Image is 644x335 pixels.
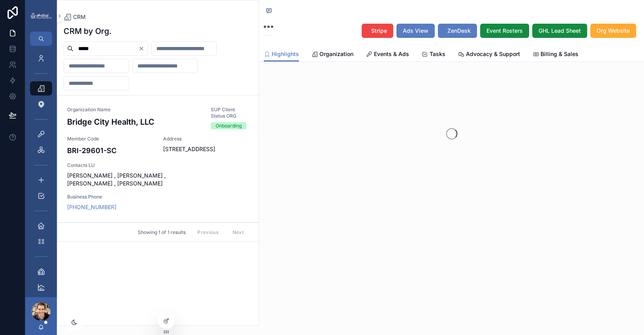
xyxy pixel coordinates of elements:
[486,27,523,35] span: Event Rosters
[480,24,529,38] button: Event Rosters
[396,24,435,38] button: Ads View
[366,47,409,63] a: Events & Ads
[371,27,387,35] span: Stripe
[163,145,249,153] span: [STREET_ADDRESS]
[25,46,57,297] div: scrollable content
[362,24,393,38] button: Stripe
[67,172,249,187] span: [PERSON_NAME] , [PERSON_NAME] , [PERSON_NAME] , [PERSON_NAME]
[138,229,186,236] span: Showing 1 of 1 results
[163,136,249,142] span: Address
[430,50,445,58] span: Tasks
[138,45,148,52] button: Clear
[67,107,201,113] span: Organization Name
[374,50,409,58] span: Events & Ads
[590,24,636,38] button: Org Website
[597,27,630,35] span: Org Website
[67,136,153,142] span: Member Code
[67,203,116,211] a: [PHONE_NUMBER]
[64,13,86,21] a: CRM
[73,13,86,21] span: CRM
[67,145,153,156] h4: BRI-29601-SC
[67,162,249,168] span: Contacts LU
[438,24,477,38] button: ZenDesk
[533,47,578,63] a: Billing & Sales
[458,47,520,63] a: Advocacy & Support
[67,194,122,200] span: Business Phone
[30,12,52,20] img: App logo
[58,95,259,223] a: Organization NameBridge City Health, LLCSUP Client Status ORGOnboardingMember CodeBRI-29601-SCAdd...
[216,122,242,129] div: Onboarding
[272,50,299,58] span: Highlights
[539,27,581,35] span: GHL Lead Sheet
[64,26,111,37] h1: CRM by Org.
[67,116,201,128] h3: Bridge City Health, LLC
[403,27,428,35] span: Ads View
[532,24,587,38] button: GHL Lead Sheet
[211,107,249,119] span: SUP Client Status ORG
[447,27,471,35] span: ZenDesk
[541,50,578,58] span: Billing & Sales
[312,47,353,63] a: Organization
[264,47,299,62] a: Highlights
[422,47,445,63] a: Tasks
[319,50,353,58] span: Organization
[466,50,520,58] span: Advocacy & Support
